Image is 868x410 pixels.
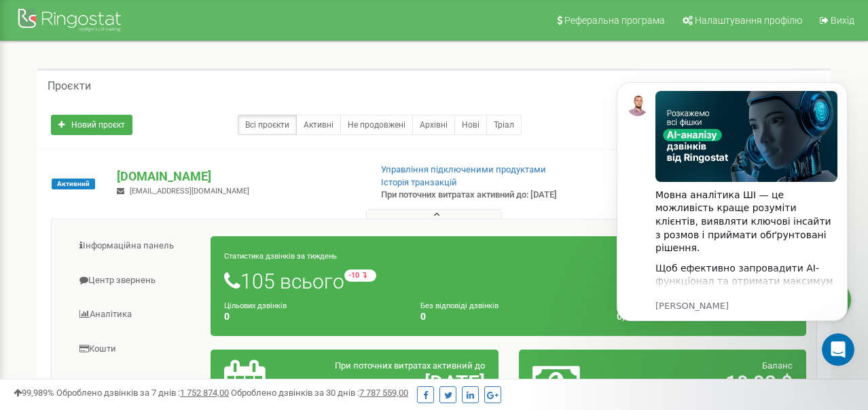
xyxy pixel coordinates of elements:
small: Без відповіді дзвінків [420,301,499,310]
h4: 0 [224,312,400,322]
a: Новий проєкт [51,115,132,135]
a: Не продовжені [340,115,413,135]
a: Центр звернень [62,264,211,297]
p: При поточних витратах активний до: [DATE] [381,189,558,202]
span: Оброблено дзвінків за 7 днів : [56,388,229,398]
h4: 0 [420,312,596,322]
span: Оброблено дзвінків за 30 днів : [231,388,408,398]
a: Управління підключеними продуктами [381,164,546,174]
span: [EMAIL_ADDRESS][DOMAIN_NAME] [130,187,249,195]
span: При поточних витратах активний до [335,360,485,371]
a: Кошти [62,333,211,366]
a: Активні [296,115,341,135]
a: Всі проєкти [238,115,297,135]
a: Тріал [486,115,522,135]
small: Статистика дзвінків за тиждень [224,252,337,261]
span: Реферальна програма [564,15,665,26]
small: Цільових дзвінків [224,301,287,310]
h5: Проєкти [48,80,91,92]
u: 1 752 874,00 [180,388,229,398]
a: Загальні налаштування [62,367,211,400]
a: Історія транзакцій [381,177,457,187]
a: Інформаційна панель [62,229,211,263]
span: Вихід [831,15,854,26]
span: 99,989% [14,388,54,398]
a: Нові [454,115,487,135]
small: -10 [344,269,376,282]
h1: 105 всього [224,269,793,293]
span: Налаштування профілю [695,15,802,26]
h2: [DATE] [318,372,485,394]
u: 7 787 559,00 [359,388,408,398]
a: Архівні [412,115,455,135]
span: Активний [52,179,95,189]
p: [DOMAIN_NAME] [117,168,359,185]
a: Аналiтика [62,298,211,331]
iframe: Intercom notifications повідомлення [596,62,868,373]
iframe: Intercom live chat [822,333,854,366]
